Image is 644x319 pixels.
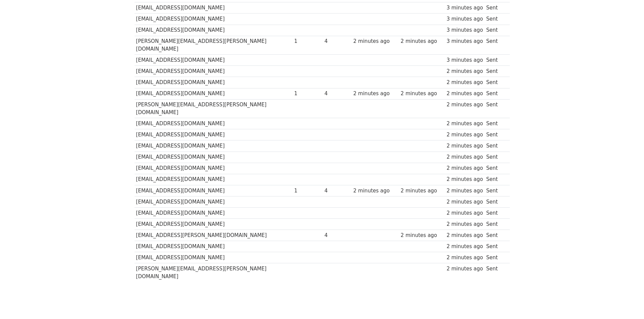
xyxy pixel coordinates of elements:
[135,99,293,118] td: [PERSON_NAME][EMAIL_ADDRESS][PERSON_NAME][DOMAIN_NAME]
[484,241,506,252] td: Sent
[325,37,350,45] div: 4
[484,55,506,66] td: Sent
[447,120,483,128] div: 2 minutes ago
[447,56,483,64] div: 3 minutes ago
[294,187,321,195] div: 1
[135,129,293,140] td: [EMAIL_ADDRESS][DOMAIN_NAME]
[447,79,483,86] div: 2 minutes ago
[484,36,506,55] td: Sent
[484,2,506,14] td: Sent
[325,90,350,98] div: 4
[447,220,483,228] div: 2 minutes ago
[401,37,443,45] div: 2 minutes ago
[135,77,293,88] td: [EMAIL_ADDRESS][DOMAIN_NAME]
[484,152,506,163] td: Sent
[447,265,483,273] div: 2 minutes ago
[447,131,483,139] div: 2 minutes ago
[135,88,293,99] td: [EMAIL_ADDRESS][DOMAIN_NAME]
[447,232,483,239] div: 2 minutes ago
[484,99,506,118] td: Sent
[401,90,443,98] div: 2 minutes ago
[484,185,506,196] td: Sent
[484,140,506,152] td: Sent
[484,174,506,185] td: Sent
[353,37,397,45] div: 2 minutes ago
[447,254,483,262] div: 2 minutes ago
[484,88,506,99] td: Sent
[447,198,483,206] div: 2 minutes ago
[484,25,506,36] td: Sent
[447,4,483,12] div: 3 minutes ago
[484,66,506,77] td: Sent
[484,118,506,129] td: Sent
[447,37,483,45] div: 3 minutes ago
[484,207,506,218] td: Sent
[447,68,483,75] div: 2 minutes ago
[401,187,443,195] div: 2 minutes ago
[135,207,293,218] td: [EMAIL_ADDRESS][DOMAIN_NAME]
[610,287,644,319] div: 聊天小工具
[610,287,644,319] iframe: Chat Widget
[447,153,483,161] div: 2 minutes ago
[401,232,443,239] div: 2 minutes ago
[484,252,506,263] td: Sent
[484,196,506,207] td: Sent
[447,209,483,217] div: 2 minutes ago
[447,243,483,250] div: 2 minutes ago
[135,118,293,129] td: [EMAIL_ADDRESS][DOMAIN_NAME]
[447,142,483,150] div: 2 minutes ago
[294,90,321,98] div: 1
[447,26,483,34] div: 3 minutes ago
[447,90,483,98] div: 2 minutes ago
[135,14,293,25] td: [EMAIL_ADDRESS][DOMAIN_NAME]
[135,219,293,230] td: [EMAIL_ADDRESS][DOMAIN_NAME]
[135,163,293,174] td: [EMAIL_ADDRESS][DOMAIN_NAME]
[353,187,397,195] div: 2 minutes ago
[484,163,506,174] td: Sent
[484,219,506,230] td: Sent
[135,174,293,185] td: [EMAIL_ADDRESS][DOMAIN_NAME]
[484,129,506,140] td: Sent
[484,77,506,88] td: Sent
[135,66,293,77] td: [EMAIL_ADDRESS][DOMAIN_NAME]
[447,164,483,172] div: 2 minutes ago
[135,36,293,55] td: [PERSON_NAME][EMAIL_ADDRESS][PERSON_NAME][DOMAIN_NAME]
[294,37,321,45] div: 1
[484,263,506,282] td: Sent
[447,176,483,183] div: 2 minutes ago
[135,241,293,252] td: [EMAIL_ADDRESS][DOMAIN_NAME]
[484,14,506,25] td: Sent
[325,187,350,195] div: 4
[135,230,293,241] td: [EMAIL_ADDRESS][PERSON_NAME][DOMAIN_NAME]
[135,55,293,66] td: [EMAIL_ADDRESS][DOMAIN_NAME]
[135,25,293,36] td: [EMAIL_ADDRESS][DOMAIN_NAME]
[135,185,293,196] td: [EMAIL_ADDRESS][DOMAIN_NAME]
[484,230,506,241] td: Sent
[353,90,397,98] div: 2 minutes ago
[447,101,483,109] div: 2 minutes ago
[447,187,483,195] div: 2 minutes ago
[135,140,293,152] td: [EMAIL_ADDRESS][DOMAIN_NAME]
[135,263,293,282] td: [PERSON_NAME][EMAIL_ADDRESS][PERSON_NAME][DOMAIN_NAME]
[135,196,293,207] td: [EMAIL_ADDRESS][DOMAIN_NAME]
[447,15,483,23] div: 3 minutes ago
[325,232,350,239] div: 4
[135,252,293,263] td: [EMAIL_ADDRESS][DOMAIN_NAME]
[135,2,293,14] td: [EMAIL_ADDRESS][DOMAIN_NAME]
[135,152,293,163] td: [EMAIL_ADDRESS][DOMAIN_NAME]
